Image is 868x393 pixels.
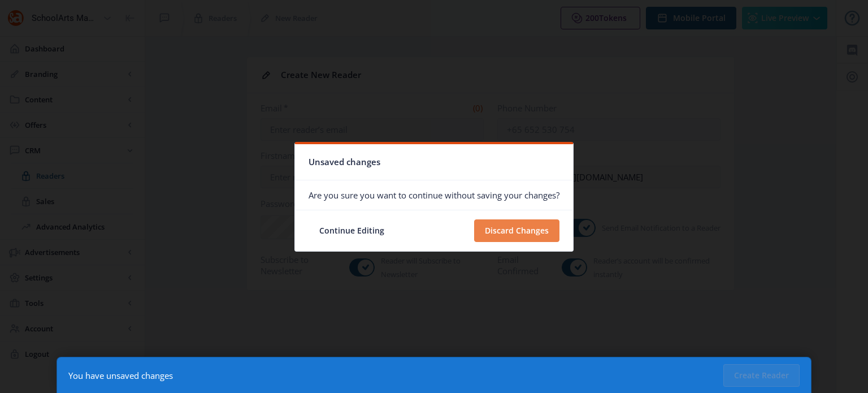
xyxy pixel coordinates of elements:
div: You have unsaved changes [68,370,173,381]
button: Continue Editing [309,219,395,242]
button: Create Reader [723,364,800,387]
nb-card-header: Unsaved changes [295,144,573,180]
nb-card-body: Are you sure you want to continue without saving your changes? [295,180,573,210]
button: Discard Changes [474,219,559,242]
